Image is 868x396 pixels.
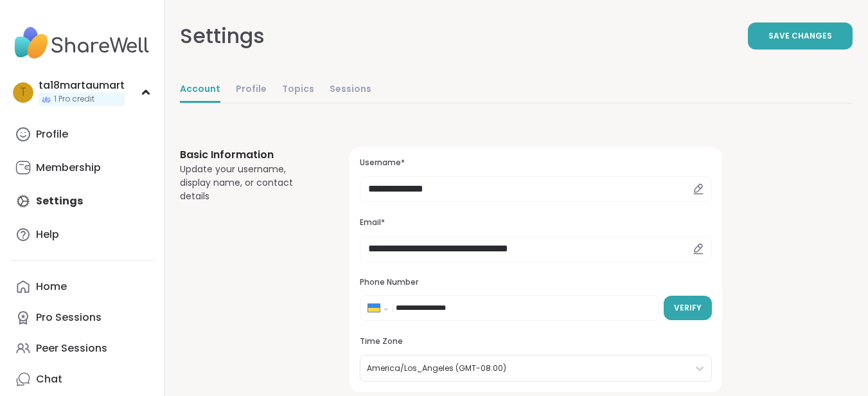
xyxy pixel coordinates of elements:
[10,119,154,150] a: Profile
[360,157,712,168] h3: Username*
[39,78,125,93] div: ta18martaumart
[748,22,853,50] button: Save Changes
[36,341,107,355] div: Peer Sessions
[360,336,712,347] h3: Time Zone
[236,77,267,103] a: Profile
[10,302,154,333] a: Pro Sessions
[36,161,101,175] div: Membership
[10,152,154,183] a: Membership
[36,310,102,325] div: Pro Sessions
[36,372,62,386] div: Chat
[36,127,68,141] div: Profile
[180,21,265,51] div: Settings
[360,277,712,288] h3: Phone Number
[10,364,154,395] a: Chat
[282,77,314,103] a: Topics
[330,77,371,103] a: Sessions
[674,302,702,314] span: Verify
[54,94,94,105] span: 1 Pro credit
[20,84,26,101] span: t
[36,280,67,294] div: Home
[360,217,712,228] h3: Email*
[180,163,319,203] div: Update your username, display name, or contact details
[180,77,220,103] a: Account
[36,228,59,242] div: Help
[10,219,154,250] a: Help
[768,30,832,42] span: Save Changes
[10,21,154,66] img: ShareWell Nav Logo
[664,296,712,320] button: Verify
[180,147,319,163] h3: Basic Information
[10,333,154,364] a: Peer Sessions
[10,271,154,302] a: Home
